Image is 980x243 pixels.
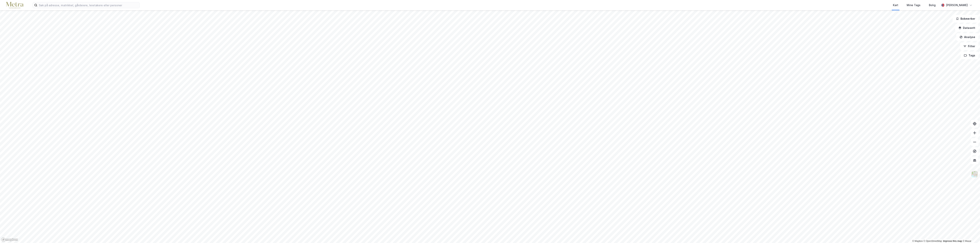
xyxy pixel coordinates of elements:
[929,3,936,7] div: Bolig
[961,225,980,243] div: Kontrollprogram for chat
[961,52,978,59] button: Tags
[956,33,978,41] button: Analyse
[1,237,18,242] a: Mapbox homepage
[893,3,898,7] div: Kart
[943,240,962,242] a: Improve this map
[912,240,923,242] a: Mapbox
[6,2,23,9] img: metra-logo.256734c3b2bbffee19d4.png
[955,24,978,32] button: Datasett
[37,2,140,8] input: Søk på adresse, matrikkel, gårdeiere, leietakere eller personer
[971,171,978,178] img: Z
[961,225,980,243] iframe: Chat Widget
[953,15,978,23] button: Bokmerker
[946,3,968,7] div: [PERSON_NAME]
[924,240,942,242] a: OpenStreetMap
[907,3,920,7] div: Mine Tags
[960,42,978,50] button: Filter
